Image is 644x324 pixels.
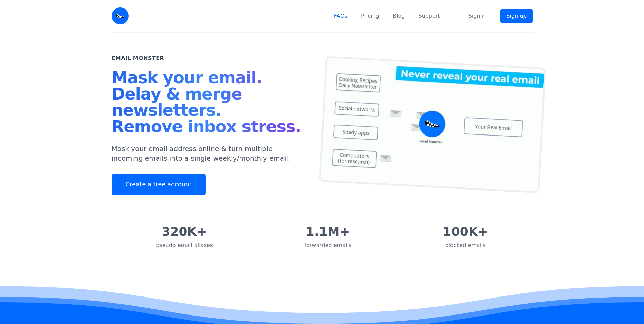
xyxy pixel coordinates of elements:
img: temp mail, free temporary mail, Temporary Email [319,56,546,193]
div: pseudo email aliases [156,241,213,249]
h2: Email Monster [112,54,164,62]
div: blocked emails [443,241,488,249]
h1: Mask your email. Delay & merge newsletters. Remove inbox stress. [112,69,306,137]
a: Support [418,12,440,20]
p: Mask your email address online & turn multiple incoming emails into a single weekly/monthly email. [112,144,306,163]
a: Pricing [361,12,379,20]
a: Blog [393,12,405,20]
div: 1.1M+ [304,225,351,238]
div: 320K+ [156,225,213,238]
a: Sign in [468,12,487,20]
a: Sign up [500,9,532,23]
img: Email Monster [112,7,129,24]
div: forwarded emails [304,241,351,249]
div: 100K+ [443,225,488,238]
a: Create a free account [112,174,206,195]
a: FAQs [334,12,347,20]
